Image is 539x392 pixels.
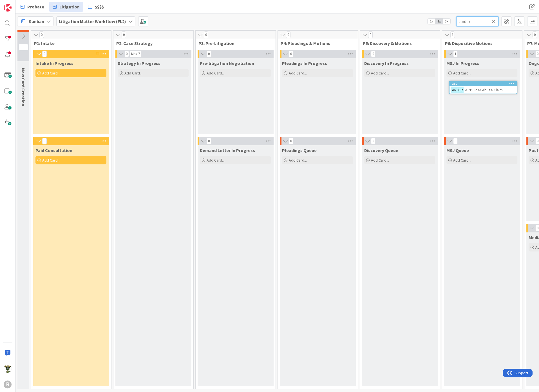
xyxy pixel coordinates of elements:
[42,158,60,163] span: Add Card...
[368,31,373,38] span: 0
[464,87,503,92] span: SON: Elder Abuse Claim
[289,71,307,76] span: Add Card...
[116,40,186,46] span: P2: Case Strategy
[95,3,104,10] span: $$$$
[450,31,455,38] span: 1
[49,2,83,12] a: Litigation
[445,40,515,46] span: P6: Dispositive Motions
[207,71,225,76] span: Add Card...
[124,51,129,57] span: 0
[363,40,433,46] span: P5: Discovery & Motions
[453,71,471,76] span: Add Card...
[35,148,72,153] span: Paid Consultation
[59,19,126,24] b: Litigation Matter Workflow (FL2)
[42,71,60,76] span: Add Card...
[118,60,160,66] span: Strategy In Progress
[27,3,44,10] span: Probate
[4,4,12,12] img: Visit kanbanzone.com
[207,51,211,57] span: 0
[29,18,44,25] span: Kanban
[207,138,211,144] span: 0
[35,60,73,66] span: Intake In Progress
[453,158,471,163] span: Add Card...
[42,51,47,57] span: 0
[453,51,458,57] span: 1
[289,51,293,57] span: 0
[4,380,12,388] div: R
[452,82,517,86] div: 362
[435,19,443,24] span: 2x
[289,158,307,163] span: Add Card...
[371,158,389,163] span: Add Card...
[17,2,48,12] a: Probate
[21,68,26,106] span: New Card Creation
[281,40,351,46] span: P4: Pleadings & Motions
[200,148,255,153] span: Demand Letter In Progress
[446,148,469,153] span: MSJ Queue
[12,1,26,8] span: Support
[204,31,208,38] span: 0
[443,19,450,24] span: 3x
[19,44,28,51] span: 0
[4,365,12,373] img: NC
[122,31,126,38] span: 0
[207,158,225,163] span: Add Card...
[289,138,293,144] span: 0
[39,31,44,38] span: 0
[42,138,47,144] span: 0
[371,138,375,144] span: 0
[456,16,498,26] input: Quick Filter...
[282,148,317,153] span: Pleadings Queue
[198,40,269,46] span: P3: Pre-Litigation
[371,71,389,76] span: Add Card...
[364,60,409,66] span: Discovery In Progress
[449,81,517,94] div: 362ANDERSON: Elder Abuse Claim
[59,3,80,10] span: Litigation
[533,31,537,38] span: 0
[286,31,290,38] span: 0
[200,60,254,66] span: Pre-litigation Negotiation
[131,53,140,55] div: Max 7
[449,81,517,86] div: 362
[34,40,104,46] span: P1: Intake
[428,19,435,24] span: 1x
[451,87,464,93] mark: ANDER
[371,51,375,57] span: 0
[85,2,107,12] a: $$$$
[282,60,327,66] span: Pleadings In Progress
[453,138,458,144] span: 0
[364,148,398,153] span: Discovery Queue
[446,60,479,66] span: MSJ In Progress
[124,71,142,76] span: Add Card...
